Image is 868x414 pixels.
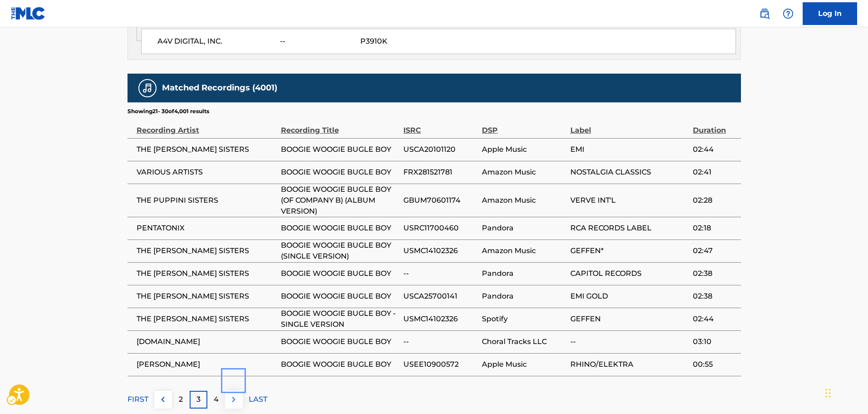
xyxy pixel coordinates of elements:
div: Chat Widget [823,370,868,414]
span: P3910K [360,36,453,47]
p: Showing 21 - 30 of 4,001 results [128,107,209,115]
span: -- [403,336,477,347]
span: Choral Tracks LLC [482,336,566,347]
span: Amazon Music [482,167,566,178]
p: 4 [214,394,219,405]
span: BOOGIE WOOGIE BUGLE BOY [281,144,399,155]
span: BOOGIE WOOGIE BUGLE BOY (SINGLE VERSION) [281,240,399,262]
span: THE [PERSON_NAME] SISTERS [137,144,276,155]
span: USCA25700141 [403,291,477,302]
span: GEFFEN* [570,245,688,256]
span: BOOGIE WOOGIE BUGLE BOY [281,291,399,302]
h5: Matched Recordings (4001) [162,83,277,93]
span: 02:44 [693,144,736,155]
span: CAPITOL RECORDS [570,268,688,279]
span: 00:55 [693,359,736,370]
span: BOOGIE WOOGIE BUGLE BOY [281,223,399,234]
span: NOSTALGIA CLASSICS [570,167,688,178]
span: [PERSON_NAME] [137,359,276,370]
span: USMC14102326 [403,314,477,324]
span: VARIOUS ARTISTS [137,167,276,178]
span: THE [PERSON_NAME] SISTERS [137,314,276,324]
span: BOOGIE WOOGIE BUGLE BOY [281,268,399,279]
img: help [783,8,794,19]
span: PENTATONIX [137,223,276,234]
span: Amazon Music [482,195,566,206]
div: Label [570,115,688,136]
span: 02:38 [693,268,736,279]
span: USEE10900572 [403,359,477,370]
p: 3 [196,394,201,405]
span: FRX281521781 [403,167,477,178]
img: left [157,394,168,405]
div: Recording Title [281,115,399,136]
div: Recording Artist [137,115,276,136]
span: Amazon Music [482,245,566,256]
div: Drag [825,379,831,407]
span: 02:44 [693,314,736,324]
span: 02:38 [693,291,736,302]
span: BOOGIE WOOGIE BUGLE BOY [281,359,399,370]
span: 02:41 [693,167,736,178]
div: Duration [693,115,736,136]
span: -- [280,36,353,47]
a: Log In [803,2,857,25]
img: search [759,8,770,19]
span: 02:47 [693,245,736,256]
span: 03:10 [693,336,736,347]
div: DSP [482,115,566,136]
span: GEFFEN [570,314,688,324]
span: BOOGIE WOOGIE BUGLE BOY [281,336,399,347]
span: USRC11700460 [403,223,477,234]
span: 02:18 [693,223,736,234]
span: VERVE INT'L [570,195,688,206]
span: Pandora [482,223,566,234]
span: THE [PERSON_NAME] SISTERS [137,245,276,256]
span: Apple Music [482,144,566,155]
span: Pandora [482,268,566,279]
iframe: Hubspot Iframe [823,370,868,414]
span: RCA RECORDS LABEL [570,223,688,234]
span: BOOGIE WOOGIE BUGLE BOY (OF COMPANY B) (ALBUM VERSION) [281,184,399,217]
span: EMI GOLD [570,291,688,302]
img: MLC Logo [11,7,46,20]
span: 02:28 [693,195,736,206]
span: GBUM70601174 [403,195,477,206]
span: USCA20101120 [403,144,477,155]
span: THE [PERSON_NAME] SISTERS [137,268,276,279]
img: Matched Recordings [142,83,153,94]
span: -- [403,268,477,279]
p: LAST [249,394,267,405]
span: [DOMAIN_NAME] [137,336,276,347]
div: ISRC [403,115,477,136]
span: USMC14102326 [403,245,477,256]
span: A4V DIGITAL, INC. [157,36,273,47]
span: RHINO/ELEKTRA [570,359,688,370]
p: 2 [179,394,183,405]
span: EMI [570,144,688,155]
img: right [228,394,239,405]
span: BOOGIE WOOGIE BUGLE BOY [281,167,399,178]
span: THE PUPPINI SISTERS [137,195,276,206]
span: Pandora [482,291,566,302]
span: Apple Music [482,359,566,370]
span: -- [570,336,688,347]
span: THE [PERSON_NAME] SISTERS [137,291,276,302]
p: FIRST [128,394,148,405]
span: BOOGIE WOOGIE BUGLE BOY - SINGLE VERSION [281,308,399,330]
span: Spotify [482,314,566,324]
